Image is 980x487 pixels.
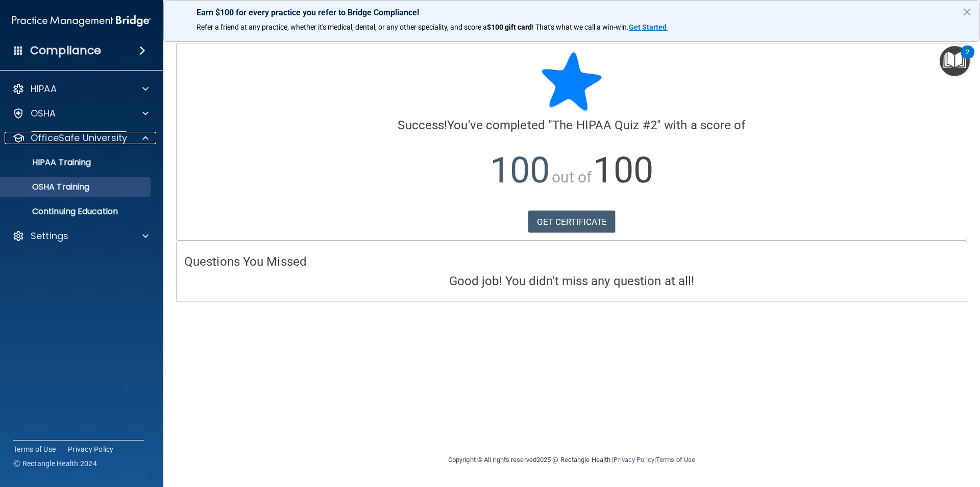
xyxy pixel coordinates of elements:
p: OSHA Training [7,182,89,192]
span: Refer a friend at any practice, whether it's medical, dental, or any other speciality, and score a [197,23,487,31]
h4: Compliance [30,43,101,58]
span: 100 [490,149,550,191]
span: The HIPAA Quiz #2 [552,118,657,132]
img: blue-star-rounded.9d042014.png [541,51,602,112]
a: Privacy Policy [614,456,654,463]
strong: Get Started [629,23,667,31]
span: out of [552,168,592,186]
a: Settings [12,230,149,242]
a: OfficeSafe University [12,132,149,144]
p: OSHA [31,107,56,120]
button: Close [962,4,972,20]
p: Settings [31,230,68,242]
img: PMB logo [12,11,151,31]
p: Continuing Education [7,206,146,217]
h4: Good job! You didn't miss any question at all! [184,274,959,288]
span: 100 [593,149,653,191]
div: 2 [966,52,969,65]
p: OfficeSafe University [31,132,127,144]
span: ! That's what we call a win-win. [532,23,629,31]
div: Copyright © All rights reserved 2025 @ Rectangle Health | | [385,444,758,476]
button: Open Resource Center, 2 new notifications [940,46,970,76]
a: Terms of Use [656,456,695,463]
h4: You've completed " " with a score of [184,119,959,132]
span: Ⓒ Rectangle Health 2024 [13,458,97,469]
a: OSHA [12,107,149,120]
a: Terms of Use [13,444,56,454]
p: HIPAA [31,83,57,95]
h4: Questions You Missed [184,255,959,268]
strong: $100 gift card [487,23,532,31]
span: Success! [398,118,447,132]
a: Get Started [629,23,668,31]
p: Earn $100 for every practice you refer to Bridge Compliance! [197,8,947,17]
a: Privacy Policy [68,444,114,454]
p: HIPAA Training [7,157,91,168]
a: GET CERTIFICATE [528,211,616,233]
a: HIPAA [12,83,149,95]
